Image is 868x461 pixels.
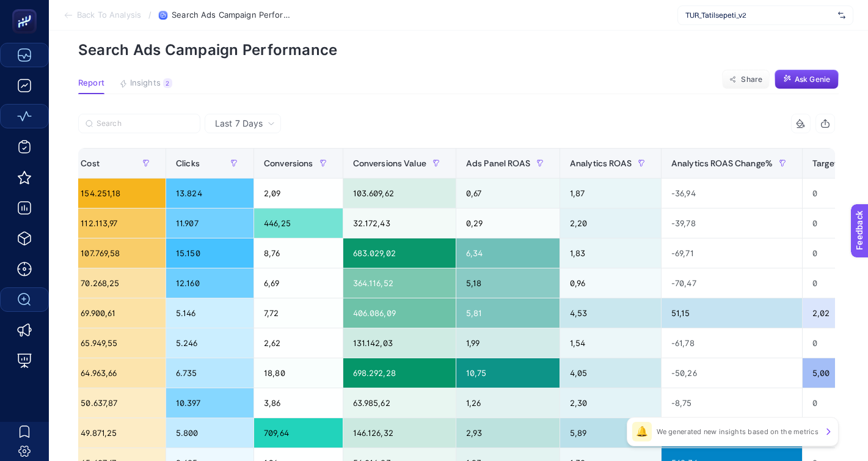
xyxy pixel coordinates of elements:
div: 4,53 [560,298,661,328]
div: 70.268,25 [71,268,166,298]
span: Ads Panel ROAS [466,158,530,168]
span: Report [78,78,104,88]
div: 5.246 [166,328,253,358]
div: 698.292,28 [343,358,456,388]
span: Conversions [264,158,313,168]
div: 4,05 [560,358,661,388]
div: 8,76 [254,238,343,268]
div: 18,80 [254,358,343,388]
div: 0,29 [456,208,560,238]
div: -50,26 [662,358,802,388]
div: -39,78 [662,208,802,238]
div: 13.824 [166,179,253,208]
div: 1,83 [560,238,661,268]
div: 2 [163,78,172,88]
div: 112.113,97 [71,208,166,238]
div: 10,75 [456,358,560,388]
div: 7,72 [254,298,343,328]
div: 2,09 [254,179,343,208]
div: 6.735 [166,358,253,388]
span: Search Ads Campaign Performance [172,10,294,20]
span: Share [741,75,762,84]
input: Search [97,119,193,128]
span: Back To Analysis [77,10,141,20]
span: Insights [130,78,161,88]
div: 146.126,32 [343,418,456,448]
div: 5,18 [456,268,560,298]
div: -8,75 [662,388,802,418]
span: TUR_Tatilsepeti_v2 [685,10,833,20]
span: Last 7 Days [215,117,263,130]
div: 12.160 [166,268,253,298]
button: Ask Genie [775,70,839,89]
div: 5,89 [560,418,661,448]
div: 446,25 [254,208,343,238]
div: 65.949,55 [71,328,166,358]
div: 709,64 [254,418,343,448]
div: 1,87 [560,179,661,208]
div: -61,78 [662,328,802,358]
span: Feedback [7,4,46,13]
div: 64.963,66 [71,358,166,388]
div: 406.086,09 [343,298,456,328]
div: 11.907 [166,208,253,238]
div: 51,15 [662,298,802,328]
div: 0,96 [560,268,661,298]
div: 683.029,02 [343,238,456,268]
div: 5,81 [456,298,560,328]
div: 1,26 [456,388,560,418]
div: 3,86 [254,388,343,418]
div: 5.800 [166,418,253,448]
div: 69.900,61 [71,298,166,328]
div: 2,93 [456,418,560,448]
span: / [148,10,151,20]
div: 5.146 [166,298,253,328]
div: -70,47 [662,268,802,298]
div: 131.142,03 [343,328,456,358]
div: 🔔 [632,422,652,441]
p: Search Ads Campaign Performance [78,41,839,59]
div: -69,71 [662,238,802,268]
div: 107.769,58 [71,238,166,268]
div: 49.871,25 [71,418,166,448]
div: 50.637,87 [71,388,166,418]
div: 154.251,18 [71,179,166,208]
span: Clicks [176,158,200,168]
div: 1,99 [456,328,560,358]
div: 0,67 [456,179,560,208]
span: Target ROAS [812,158,862,168]
span: Cost [81,158,100,168]
div: 15.150 [166,238,253,268]
span: Conversions Value [353,158,426,168]
span: Analytics ROAS Change% [671,158,773,168]
span: Analytics ROAS [570,158,632,168]
div: 6,34 [456,238,560,268]
p: We generated new insights based on the metrics [657,427,819,437]
div: 2,30 [560,388,661,418]
div: 2,20 [560,208,661,238]
div: 6,69 [254,268,343,298]
div: 10.397 [166,388,253,418]
div: 1,54 [560,328,661,358]
div: 364.116,52 [343,268,456,298]
div: 32.172,43 [343,208,456,238]
div: 2,62 [254,328,343,358]
div: 63.985,62 [343,388,456,418]
div: -36,94 [662,179,802,208]
span: Ask Genie [795,75,830,84]
div: 103.609,62 [343,179,456,208]
img: svg%3e [838,9,845,21]
button: Share [722,70,770,89]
